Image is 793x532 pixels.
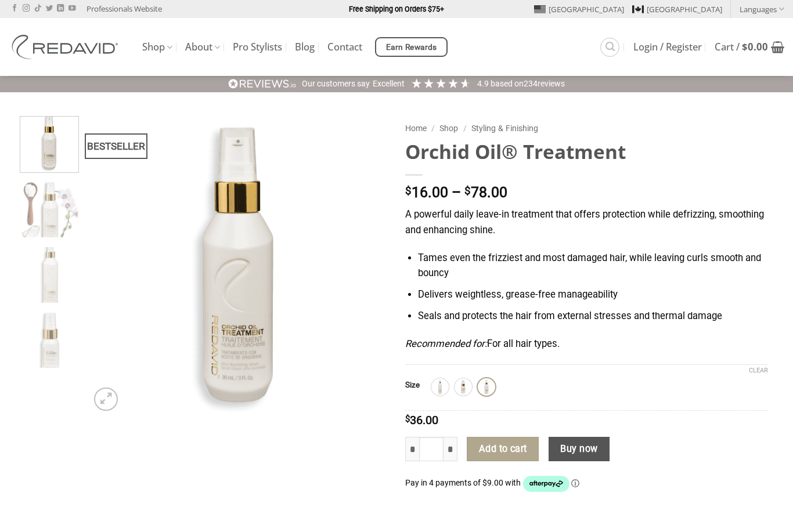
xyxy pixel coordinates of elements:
[349,5,444,13] strong: Free Shipping on Orders $75+
[405,207,768,238] p: A powerful daily leave-in treatment that offers protection while defrizzing, smoothing and enhanc...
[471,124,538,133] a: Styling & Finishing
[742,40,748,53] span: $
[549,437,610,461] button: Buy now
[375,37,448,57] a: Earn Rewards
[302,78,370,90] div: Our customers say
[11,5,18,13] a: Follow on Facebook
[405,184,448,201] bdi: 16.00
[431,124,435,133] span: /
[94,388,117,411] a: Zoom
[455,378,472,396] div: 30ml
[405,336,768,352] p: For all hair types.
[410,77,471,89] div: 4.91 Stars
[405,122,768,135] nav: Breadcrumb
[405,437,419,461] input: Reduce quantity of Orchid Oil® Treatment
[571,478,579,487] a: Information - Opens a dialog
[431,378,449,396] div: 250ml
[142,36,172,59] a: Shop
[405,124,427,133] a: Home
[20,313,79,371] img: REDAVID Orchid Oil Treatment 30ml
[600,38,619,57] a: Search
[467,437,539,461] button: Add to cart
[386,41,437,54] span: Earn Rewards
[405,413,438,427] bdi: 36.00
[20,247,79,306] img: REDAVID Orchid Oil Treatment 250ml
[46,5,53,13] a: Follow on Twitter
[633,42,702,52] span: Login / Register
[405,478,522,487] span: Pay in 4 payments of $9.00 with
[439,124,458,133] a: Shop
[419,437,444,461] input: Product quantity
[632,1,722,18] a: [GEOGRAPHIC_DATA]
[477,79,491,88] span: 4.9
[57,5,64,13] a: Follow on LinkedIn
[524,79,538,88] span: 234
[479,379,494,395] img: 90ml
[418,251,768,281] li: Tames even the frizziest and most damaged hair, while leaving curls smooth and bouncy
[405,338,487,349] em: Recommended for:
[456,379,471,395] img: 30ml
[534,1,624,18] a: [GEOGRAPHIC_DATA]
[23,5,30,13] a: Follow on Instagram
[444,437,457,461] input: Increase quantity of Orchid Oil® Treatment
[749,367,768,375] a: Clear options
[715,34,784,60] a: View cart
[463,124,467,133] span: /
[185,36,220,59] a: About
[478,378,495,396] div: 90ml
[34,5,41,13] a: Follow on TikTok
[452,184,461,201] span: –
[633,37,702,57] a: Login / Register
[327,37,362,57] a: Contact
[9,35,125,59] img: REDAVID Salon Products | United States
[464,184,507,201] bdi: 78.00
[464,186,471,197] span: $
[87,116,388,417] img: REDAVID Orchid Oil Treatment 1
[418,309,768,324] li: Seals and protects the hair from external stresses and thermal damage
[740,1,784,17] a: Languages
[715,42,768,52] span: Cart /
[405,186,412,197] span: $
[295,37,315,57] a: Blog
[405,381,420,389] label: Size
[418,287,768,303] li: Delivers weightless, grease-free manageability
[491,79,524,88] span: Based on
[405,139,768,164] h1: Orchid Oil® Treatment
[20,182,79,241] img: REDAVID Orchid Oil Treatment 90ml
[432,379,448,395] img: 250ml
[228,78,297,89] img: REVIEWS.io
[538,79,565,88] span: reviews
[405,415,410,424] span: $
[69,5,75,13] a: Follow on YouTube
[742,40,768,53] bdi: 0.00
[233,37,282,57] a: Pro Stylists
[373,78,405,90] div: Excellent
[20,114,79,172] img: REDAVID Orchid Oil Treatment 90ml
